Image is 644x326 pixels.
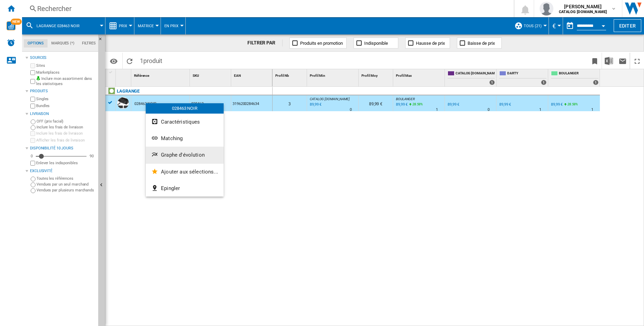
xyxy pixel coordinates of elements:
span: Ajouter aux sélections... [161,169,218,175]
span: Matching [161,135,183,141]
button: Caractéristiques [146,114,224,130]
span: Epingler [161,185,180,191]
div: 028463 NOIR [146,103,224,114]
span: Caractéristiques [161,119,200,125]
button: Matching [146,130,224,147]
button: Graphe d'évolution [146,147,224,163]
button: Epingler... [146,180,224,197]
button: Ajouter aux sélections... [146,164,224,180]
span: Graphe d'évolution [161,152,205,158]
